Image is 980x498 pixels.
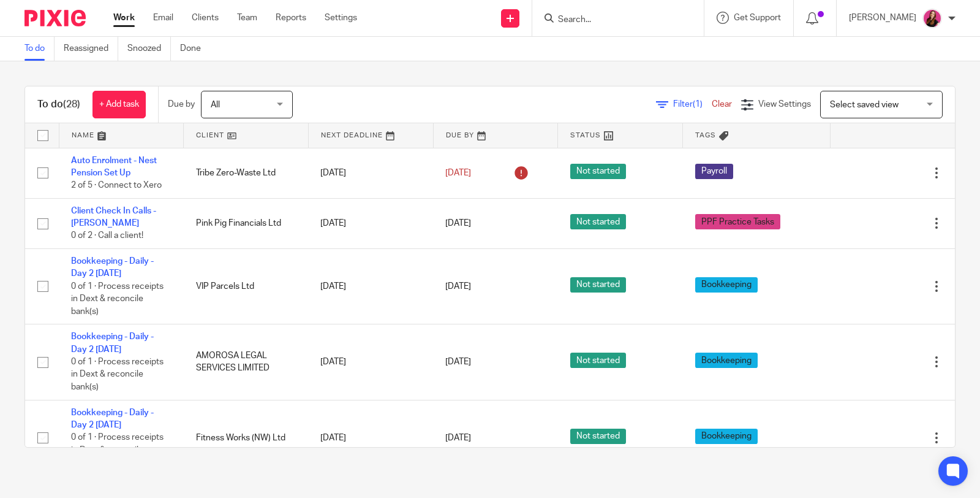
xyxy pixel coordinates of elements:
[325,12,357,24] a: Settings
[71,207,156,228] a: Client Check In Calls - [PERSON_NAME]
[695,429,758,444] span: Bookkeeping
[557,15,667,26] input: Search
[695,164,733,179] span: Payroll
[153,12,173,24] a: Email
[570,429,626,444] span: Not started
[184,248,309,324] td: VIP Parcels Ltd
[570,353,626,368] span: Not started
[570,214,626,229] span: Not started
[192,12,219,24] a: Clients
[113,12,135,24] a: Work
[308,248,433,324] td: [DATE]
[127,37,171,61] a: Snoozed
[308,400,433,475] td: [DATE]
[830,101,899,109] span: Select saved view
[445,169,471,177] span: [DATE]
[71,181,162,190] span: 2 of 5 · Connect to Xero
[180,37,210,61] a: Done
[71,358,164,391] span: 0 of 1 · Process receipts in Dext & reconcile bank(s)
[276,12,306,24] a: Reports
[168,98,195,110] p: Due by
[693,100,703,109] span: (1)
[71,282,164,316] span: 0 of 1 · Process receipts in Dext & reconcile bank(s)
[24,37,55,61] a: To do
[211,101,220,109] span: All
[24,10,86,26] img: Pixie
[71,257,154,278] a: Bookkeeping - Daily - Day 2 [DATE]
[184,148,309,198] td: Tribe Zero-Waste Ltd
[734,13,781,22] span: Get Support
[184,324,309,400] td: AMOROSA LEGAL SERVICES LIMITED
[184,400,309,475] td: Fitness Works (NW) Ltd
[71,332,154,353] a: Bookkeeping - Daily - Day 2 [DATE]
[712,100,732,109] a: Clear
[758,100,811,109] span: View Settings
[570,277,626,293] span: Not started
[71,232,143,240] span: 0 of 2 · Call a client!
[92,91,146,118] a: + Add task
[673,100,712,109] span: Filter
[695,277,758,293] span: Bookkeeping
[308,148,433,198] td: [DATE]
[695,353,758,368] span: Bookkeeping
[71,156,157,177] a: Auto Enrolment - Nest Pension Set Up
[695,214,780,229] span: PPF Practice Tasks
[849,12,916,24] p: [PERSON_NAME]
[308,198,433,248] td: [DATE]
[71,434,164,467] span: 0 of 1 · Process receipts in Dext & reconcile bank(s)
[922,9,942,28] img: 21.png
[308,324,433,400] td: [DATE]
[184,198,309,248] td: Pink Pig Financials Ltd
[570,164,626,179] span: Not started
[445,434,471,442] span: [DATE]
[695,132,716,139] span: Tags
[63,99,80,109] span: (28)
[64,37,118,61] a: Reassigned
[237,12,257,24] a: Team
[445,282,471,291] span: [DATE]
[445,358,471,366] span: [DATE]
[71,408,154,429] a: Bookkeeping - Daily - Day 2 [DATE]
[37,98,80,111] h1: To do
[445,219,471,228] span: [DATE]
